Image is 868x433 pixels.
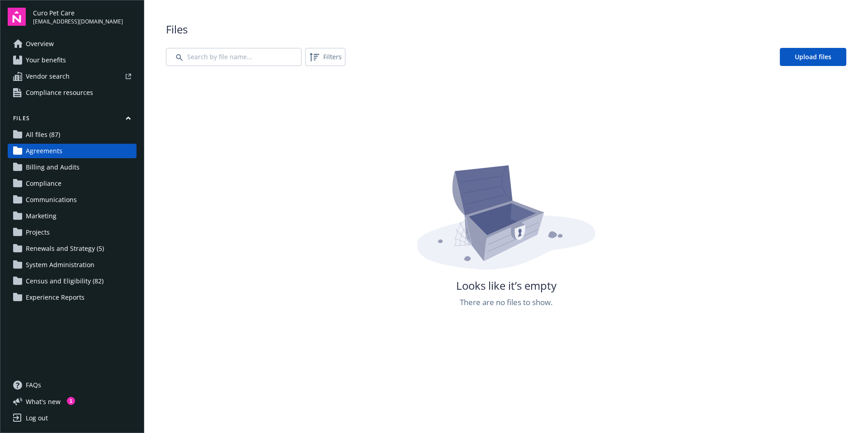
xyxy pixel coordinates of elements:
[323,52,342,61] span: Filters
[456,278,557,293] span: Looks like it’s empty
[26,37,54,51] span: Overview
[8,193,137,207] a: Communications
[33,18,123,26] span: [EMAIL_ADDRESS][DOMAIN_NAME]
[8,69,137,84] a: Vendor search
[8,290,137,305] a: Experience Reports
[307,50,344,64] span: Filters
[26,144,62,158] span: Agreements
[780,48,846,66] a: Upload files
[67,397,75,405] div: 1
[8,114,137,126] button: Files
[26,258,94,272] span: System Administration
[26,176,61,191] span: Compliance
[26,274,104,288] span: Census and Eligibility (82)
[8,127,137,142] a: All files (87)
[26,85,93,100] span: Compliance resources
[166,22,846,37] span: Files
[26,225,50,240] span: Projects
[26,378,41,392] span: FAQs
[26,397,61,406] span: What ' s new
[8,225,137,240] a: Projects
[8,37,137,51] a: Overview
[26,411,48,425] div: Log out
[305,48,345,66] button: Filters
[8,160,137,174] a: Billing and Audits
[26,160,80,174] span: Billing and Audits
[26,290,85,305] span: Experience Reports
[8,85,137,100] a: Compliance resources
[26,193,77,207] span: Communications
[8,258,137,272] a: System Administration
[460,297,552,308] span: There are no files to show.
[8,378,137,392] a: FAQs
[33,8,137,26] button: Curo Pet Care[EMAIL_ADDRESS][DOMAIN_NAME]
[8,176,137,191] a: Compliance
[8,209,137,223] a: Marketing
[795,52,831,61] span: Upload files
[8,274,137,288] a: Census and Eligibility (82)
[166,48,302,66] input: Search by file name...
[8,8,26,26] img: navigator-logo.svg
[26,209,57,223] span: Marketing
[8,397,75,406] button: What's new1
[33,8,123,18] span: Curo Pet Care
[8,241,137,256] a: Renewals and Strategy (5)
[8,53,137,67] a: Your benefits
[26,241,104,256] span: Renewals and Strategy (5)
[26,127,60,142] span: All files (87)
[8,144,137,158] a: Agreements
[26,69,70,84] span: Vendor search
[26,53,66,67] span: Your benefits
